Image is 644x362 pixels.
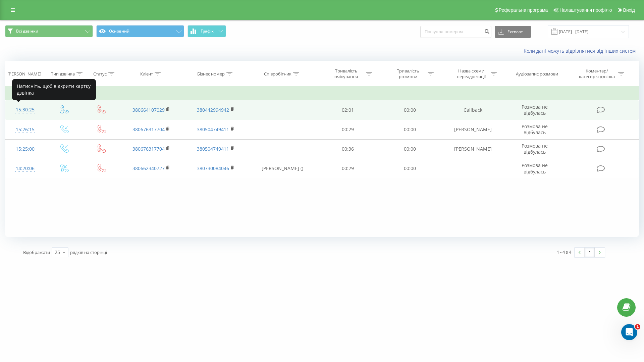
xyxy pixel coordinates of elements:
div: Тип дзвінка [51,71,75,77]
div: Статус [93,71,107,77]
td: 00:00 [379,100,440,120]
td: 00:00 [379,120,440,139]
td: Callback [441,100,505,120]
a: 380676317704 [132,146,165,152]
a: 380730084046 [197,165,229,171]
div: Аудіозапис розмови [516,71,558,77]
div: Коментар/категорія дзвінка [577,68,616,80]
button: Графік [187,25,226,37]
a: 380504749411 [197,126,229,133]
div: 1 - 4 з 4 [557,249,571,255]
td: 00:29 [317,120,379,139]
a: 1 [585,248,595,257]
span: Графік [201,29,214,34]
td: [PERSON_NAME] [441,139,505,159]
a: 380662340727 [132,165,165,171]
a: 380504749411 [197,146,229,152]
span: Відображати [23,249,50,255]
span: Налаштування профілю [559,7,612,13]
span: Всі дзвінки [16,29,38,34]
div: 15:26:15 [12,123,38,136]
td: 00:36 [317,139,379,159]
div: Тривалість очікування [328,68,364,80]
input: Пошук за номером [420,26,491,38]
button: Експорт [495,26,531,38]
td: 00:29 [317,159,379,178]
a: 380664107029 [132,107,165,113]
span: Розмова не відбулась [522,143,548,155]
div: Клієнт [140,71,153,77]
span: Розмова не відбулась [522,162,548,174]
td: [PERSON_NAME] [441,120,505,139]
span: Розмова не відбулась [522,123,548,136]
div: Тривалість розмови [390,68,426,80]
td: 00:00 [379,159,440,178]
a: 380442994942 [197,107,229,113]
button: Основний [96,25,184,37]
div: 15:30:25 [12,103,38,116]
div: Назва схеми переадресації [453,68,489,80]
span: Реферальна програма [499,7,548,13]
div: 15:25:00 [12,143,38,156]
div: Співробітник [264,71,291,77]
td: [PERSON_NAME] () [248,159,317,178]
div: 14:20:06 [12,162,38,175]
span: Розмова не відбулась [522,104,548,116]
span: 1 [635,324,640,329]
td: 02:01 [317,100,379,120]
div: 25 [55,249,60,256]
a: 380676317704 [132,126,165,133]
div: Бізнес номер [197,71,225,77]
div: [PERSON_NAME] [7,71,41,77]
div: Натисніть, щоб відкрити картку дзвінка [12,79,96,100]
td: 00:00 [379,139,440,159]
span: рядків на сторінці [70,249,107,255]
a: Коли дані можуть відрізнятися вiд інших систем [524,48,639,54]
span: Вихід [623,7,635,13]
button: Всі дзвінки [5,25,93,37]
td: Сьогодні [5,87,639,100]
iframe: Intercom live chat [621,324,637,340]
